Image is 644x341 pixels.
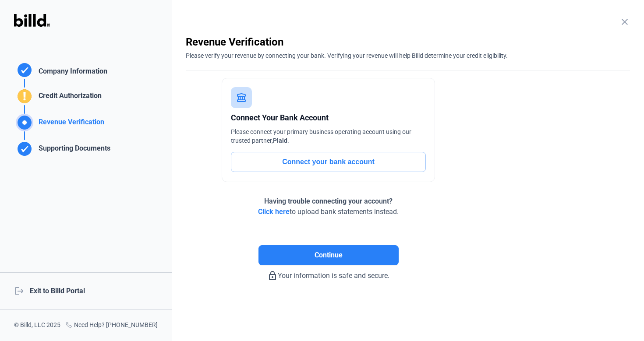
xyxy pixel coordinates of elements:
button: Connect your bank account [231,152,426,172]
div: Revenue Verification [186,35,630,49]
mat-icon: close [619,17,630,27]
div: Need Help? [PHONE_NUMBER] [65,320,158,330]
div: © Billd, LLC 2025 [14,320,60,330]
div: to upload bank statements instead. [258,196,399,217]
div: Please verify your revenue by connecting your bank. Verifying your revenue will help Billd determ... [186,49,630,60]
img: Billd Logo [14,14,50,27]
div: Connect Your Bank Account [231,112,426,124]
span: Plaid [273,137,287,144]
mat-icon: lock_outline [267,271,278,281]
div: Credit Authorization [35,91,102,105]
mat-icon: logout [14,286,23,295]
div: Company Information [35,66,107,79]
div: Supporting Documents [35,143,110,158]
div: Please connect your primary business operating account using our trusted partner, . [231,127,426,145]
span: Continue [315,250,343,260]
div: Your information is safe and secure. [186,265,471,281]
span: Having trouble connecting your account? [264,197,393,205]
span: Click here [258,207,290,216]
button: Continue [258,245,399,265]
div: Revenue Verification [35,117,104,131]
